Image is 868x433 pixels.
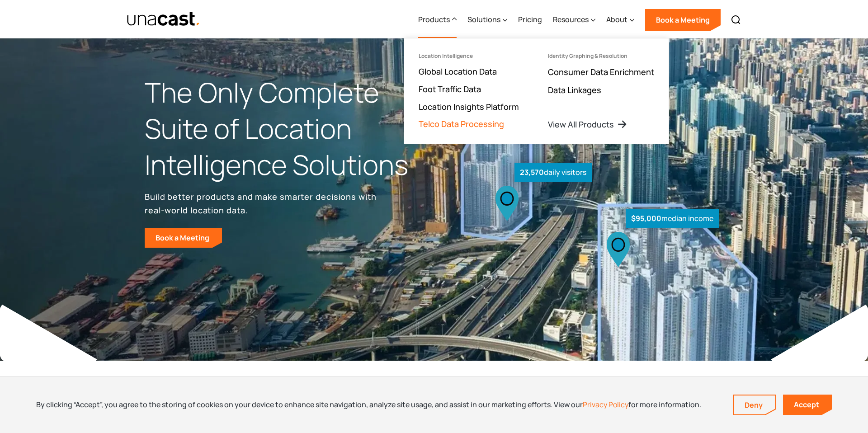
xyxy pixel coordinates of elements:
a: home [127,11,200,27]
p: Build better products and make smarter decisions with real-world location data. [145,190,380,217]
a: Accept [783,395,832,415]
h1: The Only Complete Suite of Location Intelligence Solutions [145,75,434,183]
strong: $95,000 [631,213,661,223]
div: About [606,1,634,38]
strong: 23,570 [520,167,544,177]
div: Identity Graphing & Resolution [548,53,627,59]
img: Unacast text logo [127,11,200,27]
a: Foot Traffic Data [419,84,481,94]
a: Privacy Policy [583,400,628,409]
div: Location Intelligence [419,53,473,59]
div: Solutions [467,14,500,25]
div: Solutions [467,1,507,38]
div: Resources [553,14,589,25]
div: About [606,14,627,25]
a: Location Insights Platform [419,101,519,112]
img: Search icon [731,14,741,25]
a: View All Products [548,119,627,130]
div: Resources [553,1,595,38]
a: Book a Meeting [145,228,222,248]
div: Products [418,14,450,25]
nav: Products [404,38,669,144]
a: Data Linkages [548,85,601,95]
div: Products [418,1,457,38]
a: Consumer Data Enrichment [548,66,654,77]
a: Book a Meeting [645,9,721,31]
a: Global Location Data [419,66,497,77]
a: Telco Data Processing [419,118,504,129]
div: By clicking “Accept”, you agree to the storing of cookies on your device to enhance site navigati... [36,400,701,409]
div: median income [626,209,719,228]
div: daily visitors [514,163,592,182]
a: Pricing [518,1,542,38]
a: Deny [734,395,775,414]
